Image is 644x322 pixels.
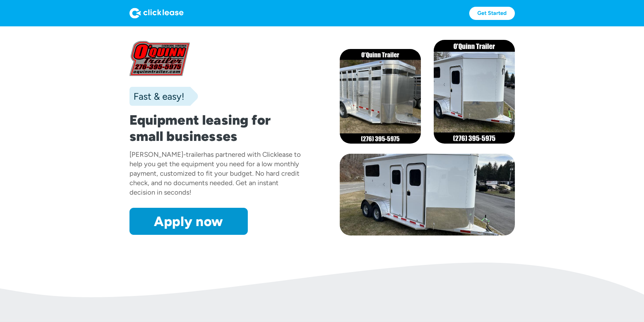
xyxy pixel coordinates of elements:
h1: Equipment leasing for small businesses [129,112,305,144]
a: Apply now [129,208,248,235]
div: [PERSON_NAME]-trailer [129,150,204,158]
div: has partnered with Clicklease to help you get the equipment you need for a low monthly payment, c... [129,150,301,196]
a: Get Started [469,7,515,20]
div: Fast & easy! [129,90,184,103]
img: Logo [129,8,184,19]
